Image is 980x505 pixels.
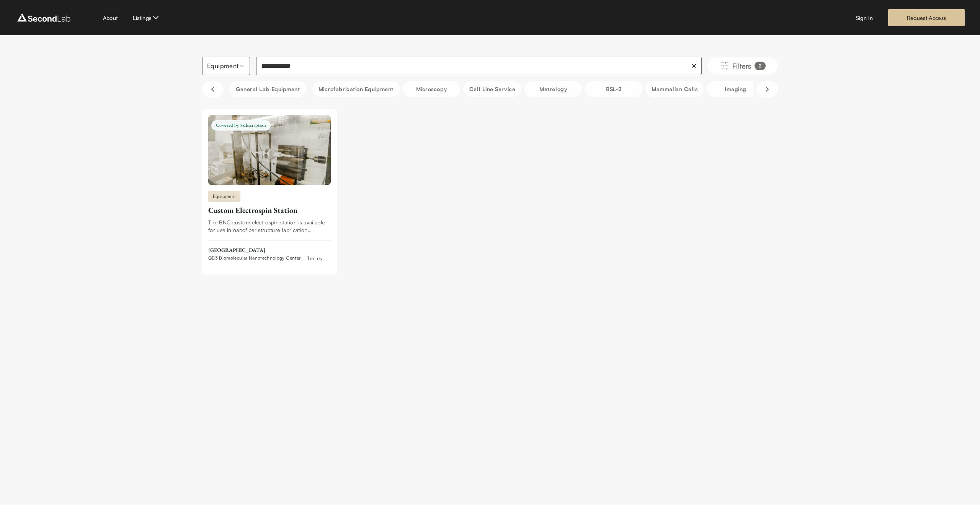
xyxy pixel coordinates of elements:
a: Custom Electrospin StationCovered by SubscriptionEquipmentCustom Electrospin StationThe BNC custo... [208,115,331,262]
button: Cell line service [463,81,521,97]
div: Custom Electrospin Station [208,205,331,216]
button: Scroll left [202,81,224,98]
button: Imaging [707,81,764,97]
span: Filters [732,60,751,71]
a: Request Access [888,9,965,26]
button: Microscopy [403,81,460,97]
button: BSL-2 [585,81,642,97]
button: Metrology [524,81,582,97]
button: Filters [708,57,778,74]
img: Custom Electrospin Station [208,115,331,185]
button: General Lab equipment [230,81,306,97]
div: The BNC custom electrospin station is available for use in nanofiber structure fabrication applic... [208,219,331,234]
a: About [103,14,118,22]
button: Scroll right [756,81,778,98]
div: 1 miles [307,254,322,262]
button: Select listing type [202,57,250,75]
img: logo [15,11,72,24]
a: Sign in [856,14,873,22]
button: Microfabrication Equipment [312,81,400,97]
span: [GEOGRAPHIC_DATA] [208,247,322,254]
span: Covered by Subscription [211,120,271,131]
span: QB3 Biomolecular Nanotechnology Center [208,255,301,261]
span: Equipment [213,193,236,200]
button: Mammalian Cells [645,81,704,97]
button: Listings [133,13,160,22]
div: 2 [755,62,766,70]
